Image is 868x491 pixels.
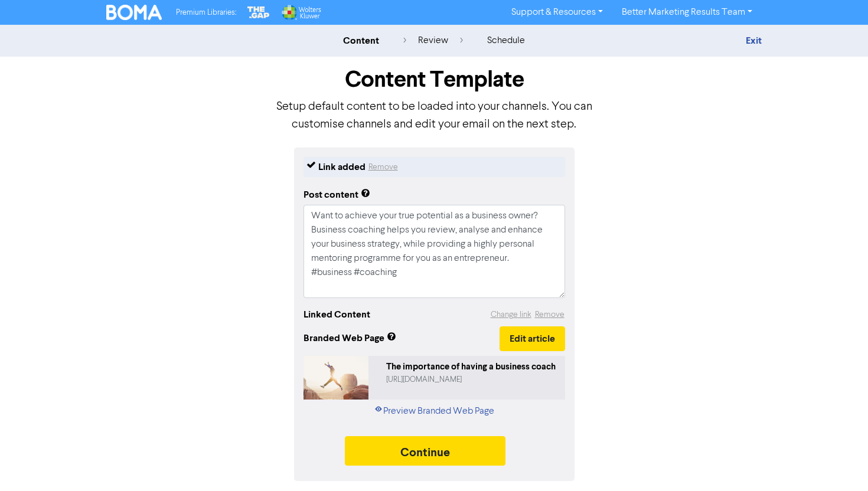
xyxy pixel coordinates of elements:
button: Edit article [500,326,565,351]
div: Post content [304,188,370,202]
a: Better Marketing Results Team [612,3,762,22]
p: Setup default content to be loaded into your channels. You can customise channels and edit your e... [275,98,593,133]
img: Wolters Kluwer [280,5,321,20]
button: Remove [534,308,565,322]
button: Change link [490,308,532,322]
div: review [403,34,463,48]
img: BOMA Logo [106,5,162,20]
img: The Gap [246,5,272,20]
div: Link added [318,160,366,174]
iframe: Chat Widget [809,434,868,491]
div: content [343,34,379,48]
div: The importance of having a business coach [386,361,560,374]
a: Exit [746,35,762,47]
span: Branded Web Page [304,331,500,345]
button: Continue [345,436,505,466]
button: Remove [368,160,399,174]
a: Support & Resources [502,3,612,22]
div: https://public2.bomamarketing.com/cp/5oXpEjd62Ijv7ASXwDqRKh?sa=pE2Af4kM1Fw [386,374,560,385]
img: 5oXpEjd62Ijv7ASXwDqRKh-doran-erickson-gdAuwo-qj5k-unsplash.jpg [304,356,369,400]
div: schedule [487,34,525,48]
span: Premium Libraries: [176,9,236,17]
div: Linked Content [304,307,370,322]
textarea: Want to achieve your true potential as a business owner? Business coaching helps you review, anal... [304,205,565,298]
a: The importance of having a business coach[URL][DOMAIN_NAME] [304,356,565,400]
h1: Content Template [275,66,593,93]
a: Preview Branded Web Page [374,404,494,418]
